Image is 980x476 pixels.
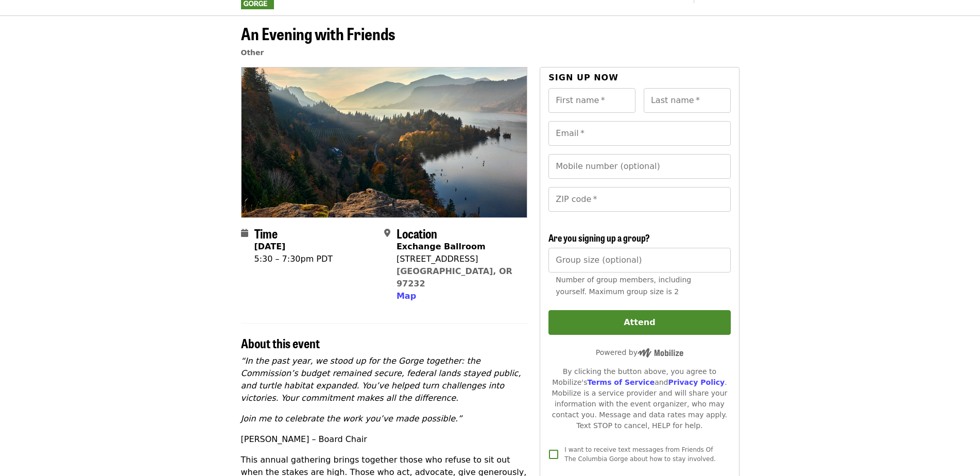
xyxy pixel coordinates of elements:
button: Map [397,290,416,302]
span: I want to receive text messages from Friends Of The Columbia Gorge about how to stay involved. [564,446,716,463]
div: 5:30 – 7:30pm PDT [254,253,333,265]
span: Powered by [596,348,683,356]
input: Email [548,121,730,146]
input: Last name [644,88,731,113]
img: An Evening with Friends organized by Friends Of The Columbia Gorge [242,67,527,217]
input: First name [548,88,635,113]
span: About this event [241,334,320,352]
a: Other [241,48,264,57]
span: Time [254,224,278,242]
i: calendar icon [241,228,248,238]
a: Terms of Service [587,378,655,386]
strong: Exchange Ballroom [397,242,486,251]
p: [PERSON_NAME] – Board Chair [241,433,528,446]
input: [object Object] [548,248,730,273]
div: [STREET_ADDRESS] [397,253,519,265]
a: [GEOGRAPHIC_DATA], OR 97232 [397,266,512,288]
img: Powered by Mobilize [638,348,683,358]
input: Mobile number (optional) [548,154,730,179]
span: Number of group members, including yourself. Maximum group size is 2 [556,276,691,296]
em: “In the past year, we stood up for the Gorge together: the Commission’s budget remained secure, f... [241,356,521,403]
span: Sign up now [548,73,618,82]
span: An Evening with Friends [241,21,395,45]
span: Are you signing up a group? [548,231,650,244]
div: By clicking the button above, you agree to Mobilize's and . Mobilize is a service provider and wi... [548,366,730,431]
button: Attend [548,310,730,335]
a: Privacy Policy [668,378,725,386]
span: Location [397,224,437,242]
strong: [DATE] [254,242,286,251]
span: Map [397,291,416,301]
em: Join me to celebrate the work you’ve made possible.” [241,414,462,423]
i: map-marker-alt icon [384,228,390,238]
input: ZIP code [548,187,730,212]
